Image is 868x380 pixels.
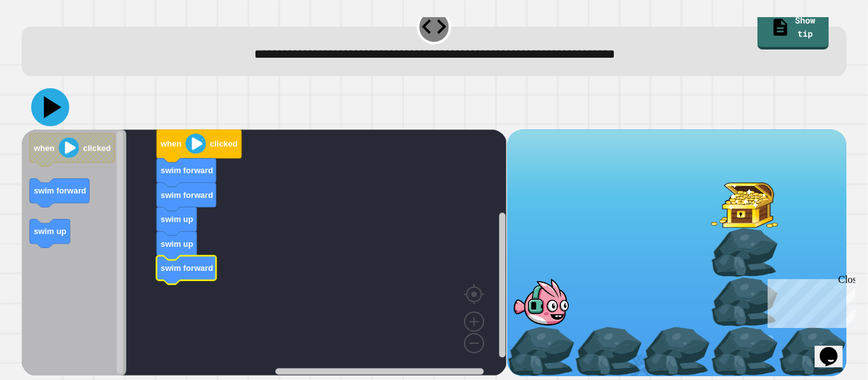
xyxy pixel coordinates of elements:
div: Chat with us now!Close [5,5,88,81]
a: Show tip [757,7,829,49]
text: swim forward [34,186,86,195]
text: swim forward [161,190,214,200]
div: Blockly Workspace [22,129,506,376]
text: swim forward [161,166,214,175]
text: when [33,143,55,153]
text: swim up [161,239,193,249]
text: swim forward [161,263,214,273]
iframe: chat widget [815,329,855,367]
text: swim up [34,226,66,236]
text: clicked [83,143,111,153]
text: clicked [210,139,238,148]
text: swim up [161,214,193,224]
iframe: chat widget [763,274,855,328]
text: when [160,139,182,148]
